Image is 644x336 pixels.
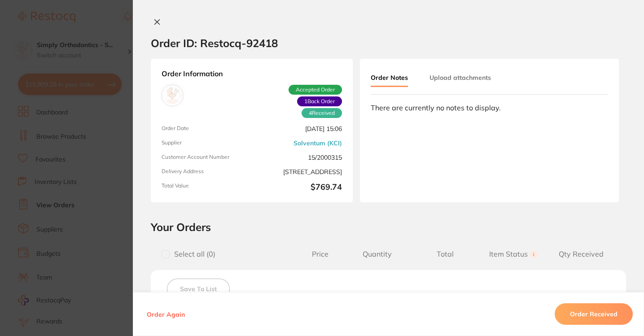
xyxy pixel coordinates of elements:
span: Quantity [343,250,411,258]
span: Delivery Address [162,168,248,175]
span: Customer Account Number [162,154,248,161]
button: Order Again [144,310,188,318]
img: Solventum (KCI) [164,87,181,104]
b: $769.74 [255,183,342,192]
button: Save To List [167,279,230,299]
span: Total [411,250,479,258]
span: Qty Received [547,250,615,258]
span: Received [302,108,342,118]
span: Total Value [162,183,248,192]
span: Select all ( 0 ) [170,250,215,258]
span: Supplier [162,140,248,147]
button: Order Notes [371,70,408,87]
button: Upload attachments [429,70,491,86]
span: Accepted Order [289,85,342,95]
a: Solventum (KCI) [294,140,342,147]
span: [STREET_ADDRESS] [255,168,342,175]
div: There are currently no notes to display. [371,104,608,112]
span: [DATE] 15:06 [255,125,342,132]
h2: Your Orders [151,220,626,234]
button: Order Received [555,303,633,325]
span: Back orders [297,96,342,106]
span: Price [298,250,343,258]
strong: Order Information [162,70,342,78]
span: Item Status [479,250,548,258]
h2: Order ID: Restocq- 92418 [151,36,278,50]
span: 15/2000315 [255,154,342,161]
span: Order Date [162,125,248,132]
